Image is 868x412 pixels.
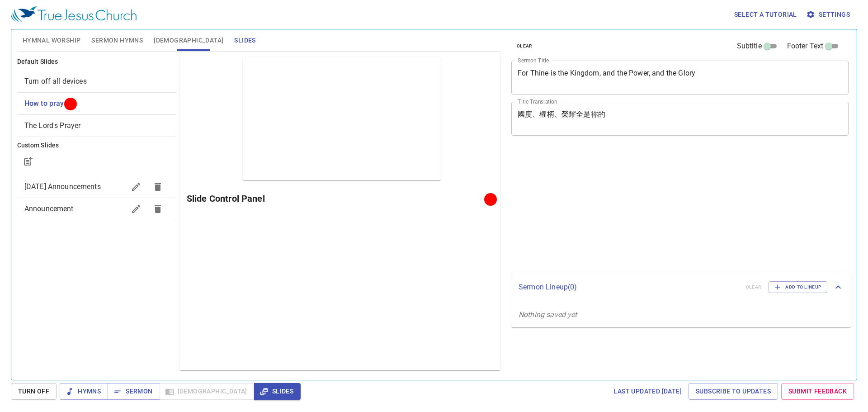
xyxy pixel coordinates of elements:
[517,42,533,50] span: clear
[511,41,538,52] button: clear
[519,282,739,293] p: Sermon Lineup ( 0 )
[23,35,81,46] span: Hymnal Worship
[24,99,64,108] span: [object Object]
[17,141,176,151] h6: Custom Slides
[11,6,137,23] img: True Jesus Church
[788,386,847,397] span: Submit Feedback
[17,176,176,198] div: [DATE] Announcements
[774,283,821,291] span: Add to Lineup
[689,383,778,400] a: Subscribe to Updates
[254,383,301,400] button: Slides
[24,204,74,213] span: Announcement
[18,386,49,397] span: Turn Off
[787,41,824,52] span: Footer Text
[234,35,255,46] span: Slides
[518,69,842,86] textarea: For Thine is the Kingdom, and the Power, and the Glory
[91,35,143,46] span: Sermon Hymns
[108,383,160,400] button: Sermon
[781,383,854,400] a: Submit Feedback
[508,145,782,269] iframe: from-child
[613,386,682,397] span: Last updated [DATE]
[808,9,850,20] span: Settings
[187,191,487,206] h6: Slide Control Panel
[734,9,797,20] span: Select a tutorial
[769,281,827,293] button: Add to Lineup
[17,198,176,220] div: Announcement
[17,115,176,137] div: The Lord's Prayer
[17,93,176,114] div: How to pray
[519,310,577,319] i: Nothing saved yet
[67,386,101,397] span: Hymns
[17,57,176,67] h6: Default Slides
[731,6,801,23] button: Select a tutorial
[154,35,223,46] span: [DEMOGRAPHIC_DATA]
[11,383,57,400] button: Turn Off
[696,386,771,397] span: Subscribe to Updates
[17,71,176,92] div: Turn off all devices
[737,41,762,52] span: Subtitle
[24,182,101,191] span: Tuesday Announcements
[60,383,108,400] button: Hymns
[511,272,851,302] div: Sermon Lineup(0)clearAdd to Lineup
[24,77,87,85] span: [object Object]
[610,383,685,400] a: Last updated [DATE]
[518,110,842,127] textarea: 國度、權柄、榮耀全是祢的
[115,386,152,397] span: Sermon
[804,6,854,23] button: Settings
[261,386,293,397] span: Slides
[24,121,81,130] span: [object Object]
